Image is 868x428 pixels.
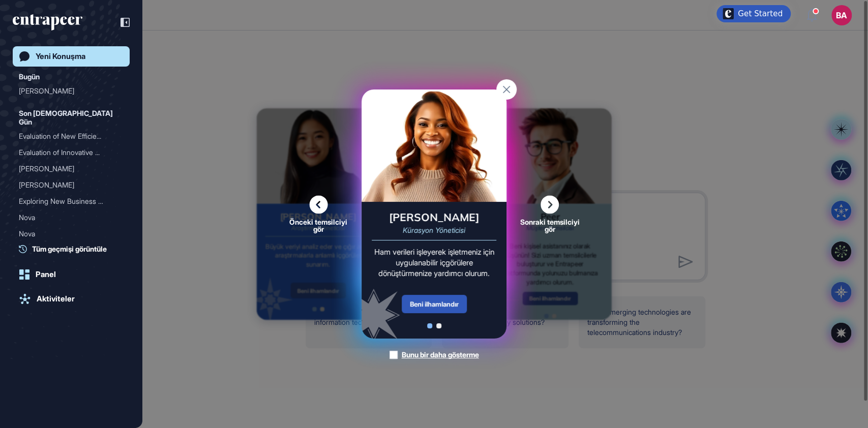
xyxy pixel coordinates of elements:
[19,161,124,177] div: Nash
[19,193,115,209] div: Exploring New Business Op...
[285,219,351,233] span: Önceki temsilciyi gör
[402,295,467,313] div: Beni ilhamlandır
[19,83,115,99] div: [PERSON_NAME]
[716,5,791,22] div: Open Get Started checklist
[19,161,115,177] div: [PERSON_NAME]
[723,8,734,19] img: launcher-image-alternative-text
[19,209,124,226] div: Nova
[19,226,124,242] div: Nova
[19,107,124,128] div: Son [DEMOGRAPHIC_DATA] Gün
[517,219,583,233] span: Sonraki temsilciyi gör
[36,270,56,279] div: Panel
[13,289,130,309] a: Aktiviteler
[19,71,40,83] div: Bugün
[19,177,115,193] div: [PERSON_NAME]
[19,128,124,144] div: Evaluation of New Efficiency and Digitalization Best Practices in the Contact Center Sector Over ...
[13,14,82,30] div: entrapeer-logo
[32,243,107,254] span: Tüm geçmişi görüntüle
[19,226,115,242] div: Nova
[19,177,124,193] div: Tracy
[362,89,506,202] img: curie-card.png
[19,193,124,209] div: Exploring New Business Opportunities and Trends in the Call Center Sector for the Next Five Years
[372,247,496,279] div: Ham verileri işleyerek işletmeniz için uygulanabilir içgörülere dönüştürmenize yardımcı olurum.
[19,144,124,161] div: Evaluation of Innovative Business Outsourcing Models Used by Corporates in the Last Twelve Months
[19,243,130,254] a: Tüm geçmişi görüntüle
[36,52,85,61] div: Yeni Konuşma
[403,227,465,234] div: Kürasyon Yöneticisi
[389,212,479,223] div: [PERSON_NAME]
[831,5,852,25] button: BA
[402,350,479,360] div: Bunu bir daha gösterme
[13,264,130,285] a: Panel
[13,46,130,67] a: Yeni Konuşma
[37,294,75,303] div: Aktiviteler
[738,9,783,19] div: Get Started
[19,209,115,226] div: Nova
[19,128,115,144] div: Evaluation of New Efficie...
[19,144,115,161] div: Evaluation of Innovative ...
[19,83,124,99] div: Reese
